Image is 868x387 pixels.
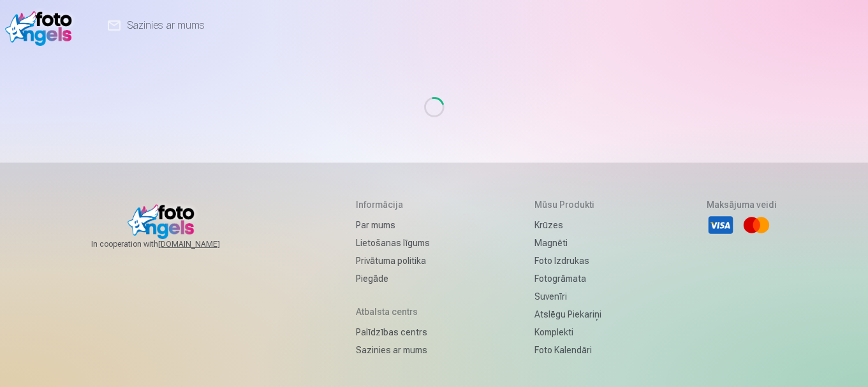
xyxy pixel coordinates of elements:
[356,234,430,252] a: Lietošanas līgums
[707,211,735,239] li: Visa
[534,198,601,211] h5: Mūsu produkti
[356,252,430,270] a: Privātuma politika
[742,211,770,239] li: Mastercard
[534,234,601,252] a: Magnēti
[534,216,601,234] a: Krūzes
[158,239,251,249] a: [DOMAIN_NAME]
[534,252,601,270] a: Foto izdrukas
[534,270,601,288] a: Fotogrāmata
[356,216,430,234] a: Par mums
[534,288,601,305] a: Suvenīri
[356,270,430,288] a: Piegāde
[534,323,601,341] a: Komplekti
[534,305,601,323] a: Atslēgu piekariņi
[91,239,251,249] span: In cooperation with
[356,198,430,211] h5: Informācija
[356,323,430,341] a: Palīdzības centrs
[5,5,78,46] img: /v1
[707,198,777,211] h5: Maksājuma veidi
[356,305,430,318] h5: Atbalsta centrs
[534,341,601,359] a: Foto kalendāri
[356,341,430,359] a: Sazinies ar mums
